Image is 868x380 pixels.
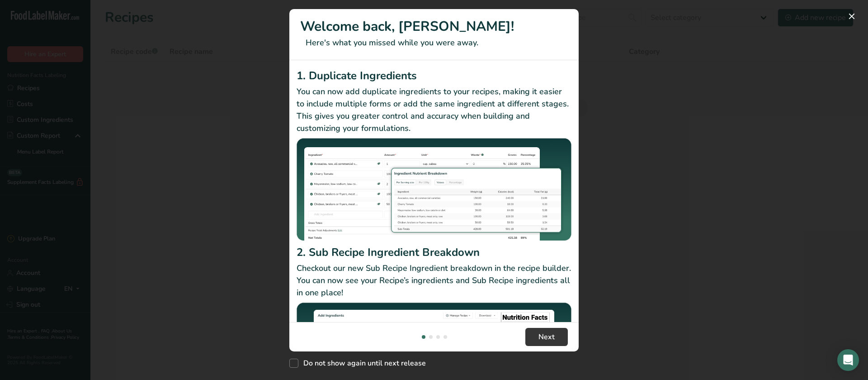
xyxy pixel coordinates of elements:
[297,262,571,299] p: Checkout our new Sub Recipe Ingredient breakdown in the recipe builder. You can now see your Reci...
[297,244,571,260] h2: 2. Sub Recipe Ingredient Breakdown
[538,332,555,342] span: Next
[300,16,568,37] h1: Welcome back, [PERSON_NAME]!
[297,67,571,84] h2: 1. Duplicate Ingredients
[300,37,568,49] p: Here's what you missed while you were away.
[297,138,571,241] img: Duplicate Ingredients
[525,328,568,346] button: Next
[837,349,859,371] div: Open Intercom Messenger
[297,86,571,135] p: You can now add duplicate ingredients to your recipes, making it easier to include multiple forms...
[298,359,426,368] span: Do not show again until next release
